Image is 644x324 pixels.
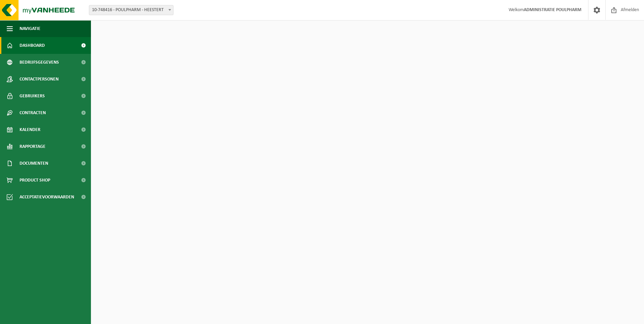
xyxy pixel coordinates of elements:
[20,37,45,54] span: Dashboard
[20,54,59,71] span: Bedrijfsgegevens
[89,5,173,15] span: 10-748416 - POULPHARM - HEESTERT
[20,71,59,88] span: Contactpersonen
[524,7,581,12] strong: ADMINISTRATIE POULPHARM
[89,5,173,15] span: 10-748416 - POULPHARM - HEESTERT
[20,121,40,138] span: Kalender
[20,138,45,155] span: Rapportage
[20,189,74,205] span: Acceptatievoorwaarden
[20,104,46,121] span: Contracten
[20,172,50,189] span: Product Shop
[20,155,48,172] span: Documenten
[20,20,40,37] span: Navigatie
[20,88,45,104] span: Gebruikers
